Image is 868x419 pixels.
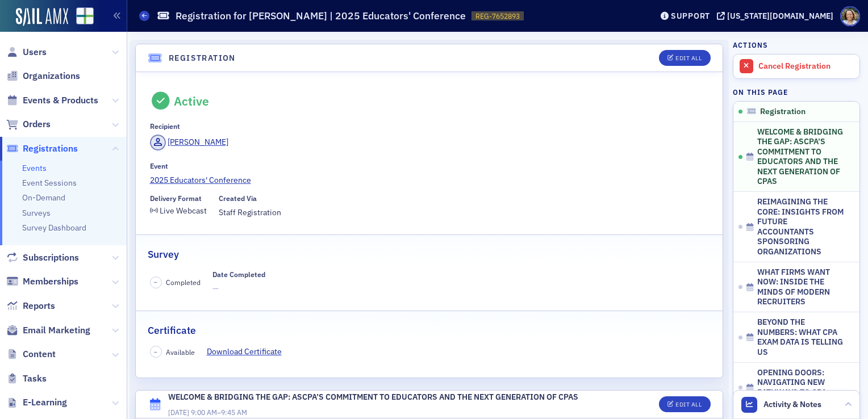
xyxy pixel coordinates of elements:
span: Memberships [23,275,78,288]
a: Events & Products [6,94,98,107]
a: Memberships [6,275,78,288]
span: Completed [166,277,201,287]
span: Subscriptions [23,252,79,264]
div: Recipient [150,122,180,131]
h2: Certificate [148,323,196,338]
h4: On this page [733,87,860,97]
img: SailAMX [16,8,68,26]
div: Date Completed [212,270,265,279]
time: 9:45 AM [221,408,247,417]
a: Subscriptions [6,252,79,264]
div: Created Via [219,194,257,203]
a: Organizations [6,70,80,82]
span: Staff Registration [219,207,281,219]
a: Reports [6,300,55,312]
a: On-Demand [22,192,65,203]
span: E-Learning [23,396,67,409]
span: [DATE] [168,408,189,417]
time: 9:00 AM [191,408,217,417]
span: Organizations [23,70,80,82]
a: Download Certificate [207,346,290,358]
span: OPENING DOORS: NAVIGATING NEW PATHWAYS TO CPA LICENSURE [757,368,845,408]
span: REG-7652893 [475,11,520,21]
img: SailAMX [76,7,94,25]
div: Cancel Registration [758,61,854,72]
span: Events & Products [23,94,98,107]
span: Profile [840,6,860,26]
button: [US_STATE][DOMAIN_NAME] [717,12,837,20]
span: WELCOME & BRIDGING THE GAP: ASCPA’S COMMITMENT TO EDUCATORS AND THE NEXT GENERATION OF CPAS [757,127,845,187]
div: WELCOME & BRIDGING THE GAP: ASCPA’S COMMITMENT TO EDUCATORS AND THE NEXT GENERATION OF CPAS [168,391,578,403]
span: Registration [760,107,806,117]
a: Orders [6,118,51,131]
span: Orders [23,118,51,131]
a: Survey Dashboard [22,223,86,233]
div: Active [174,94,209,108]
a: Tasks [6,372,47,385]
a: Event Sessions [22,178,77,188]
span: Reports [23,300,55,312]
a: Content [6,348,56,361]
a: E-Learning [6,396,67,409]
a: Email Marketing [6,324,90,337]
span: Registrations [23,143,78,155]
span: – [154,278,157,286]
span: Available [166,347,195,357]
div: Support [671,11,710,21]
div: Live Webcast [160,208,207,214]
div: [PERSON_NAME] [168,136,228,148]
span: Users [23,46,47,58]
div: Edit All [675,401,702,408]
span: Tasks [23,372,47,385]
a: Events [22,163,47,173]
h2: Survey [148,247,179,262]
div: [US_STATE][DOMAIN_NAME] [727,11,833,21]
a: 2025 Educators' Conference [150,174,709,186]
span: – [168,408,247,417]
span: Content [23,348,56,361]
span: Email Marketing [23,324,90,337]
h4: Actions [733,40,768,50]
a: Surveys [22,208,51,218]
a: Cancel Registration [733,55,859,78]
span: WHAT FIRMS WANT NOW: INSIDE THE MINDS OF MODERN RECRUITERS [757,267,845,307]
a: View Homepage [68,7,94,27]
button: Edit All [659,396,710,412]
div: Delivery Format [150,194,202,203]
div: Event [150,162,168,170]
span: Activity & Notes [763,399,821,410]
h1: Registration for [PERSON_NAME] | 2025 Educators' Conference [176,9,466,23]
span: – [154,348,157,356]
span: — [212,283,265,295]
a: Users [6,46,47,58]
span: REIMAGINING THE CORE: INSIGHTS FROM FUTURE ACCOUNTANTS SPONSORING ORGANIZATIONS [757,197,845,257]
span: BEYOND THE NUMBERS: WHAT CPA EXAM DATA IS TELLING US [757,317,845,357]
div: Edit All [675,55,702,61]
a: [PERSON_NAME] [150,135,229,150]
a: Registrations [6,143,78,155]
h4: Registration [169,52,236,64]
button: Edit All [659,50,710,66]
